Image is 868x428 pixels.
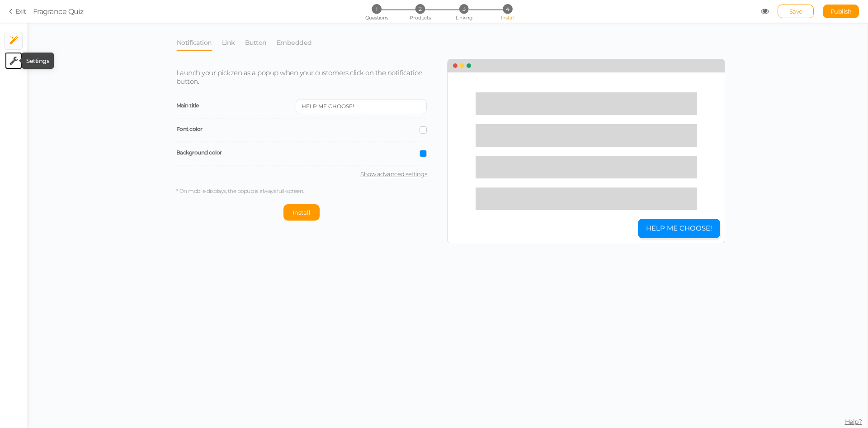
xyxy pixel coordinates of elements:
[443,4,485,14] li: 3 Linking
[372,4,381,14] span: 1
[778,5,814,18] div: Save
[501,14,514,21] span: Install
[176,68,423,86] span: Launch your pickzen as a popup when your customers click on the notification button.
[222,34,245,51] li: Link
[176,170,427,178] a: Show advanced settings
[5,52,22,69] a: Settings
[276,34,321,51] li: Embedded
[245,34,267,51] a: Button
[355,4,397,14] li: 1 Questions
[9,7,26,16] a: Exit
[176,34,212,51] a: Notification
[638,219,720,238] button: HELP ME CHOOSE!
[456,14,472,21] span: Linking
[26,57,49,64] tip-tip: Settings
[486,4,528,14] li: 4 Install
[176,188,304,194] span: * On mobile displays, the popup is always full-screen.
[292,209,311,216] span: Install
[399,4,441,14] li: 2 Products
[276,34,312,51] a: Embedded
[283,204,320,221] button: Install
[830,8,852,15] span: Publish
[503,4,512,14] span: 4
[245,34,276,51] li: Button
[222,34,236,51] a: Link
[176,102,199,109] span: Main title
[176,149,222,156] span: Background color
[789,8,802,15] span: Save
[845,418,862,426] span: Help?
[459,4,469,14] span: 3
[176,125,203,132] span: Font color
[365,14,388,21] span: Questions
[410,14,431,21] span: Products
[33,6,84,17] div: Fragrance Quiz
[415,4,425,14] span: 2
[176,34,222,51] li: Notification
[5,52,23,70] li: Settings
